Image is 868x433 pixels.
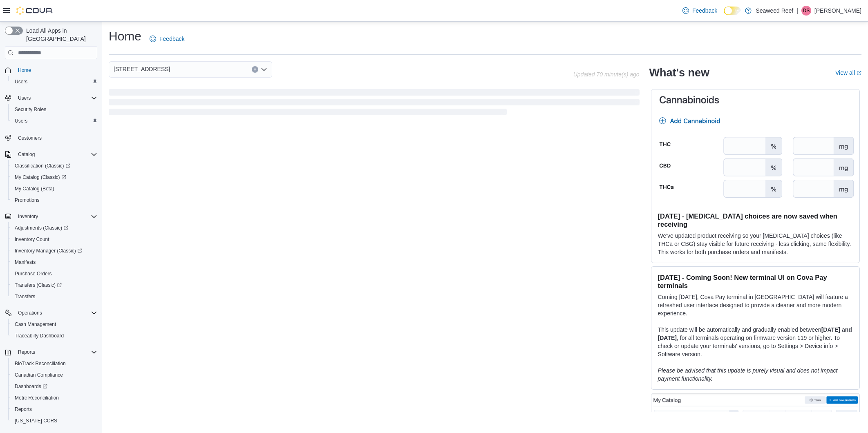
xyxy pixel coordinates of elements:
[15,293,35,300] span: Transfers
[159,35,184,43] span: Feedback
[2,211,101,222] button: Inventory
[15,236,49,243] span: Inventory Count
[11,172,69,182] a: My Catalog (Classic)
[11,195,43,205] a: Promotions
[2,149,101,160] button: Catalog
[11,331,67,341] a: Traceabilty Dashboard
[11,359,97,368] span: BioTrack Reconciliation
[11,382,97,391] span: Dashboards
[658,293,853,317] p: Coming [DATE], Cova Pay terminal in [GEOGRAPHIC_DATA] will feature a refreshed user interface des...
[15,333,64,339] span: Traceabilty Dashboard
[573,71,640,78] p: Updated 70 minute(s) ago
[8,319,101,330] button: Cash Management
[658,232,853,256] p: We've updated product receiving so your [MEDICAL_DATA] choices (like THCa or CBG) stay visible fo...
[11,370,97,380] span: Canadian Compliance
[15,163,70,169] span: Classification (Classic)
[11,223,72,233] a: Adjustments (Classic)
[11,292,38,301] a: Transfers
[18,310,42,316] span: Operations
[8,172,101,183] a: My Catalog (Classic)
[11,246,97,256] span: Inventory Manager (Classic)
[15,197,40,203] span: Promotions
[8,268,101,279] button: Purchase Orders
[11,416,97,426] span: Washington CCRS
[15,259,36,266] span: Manifests
[11,404,97,414] span: Reports
[11,319,97,329] span: Cash Management
[8,160,101,172] a: Classification (Classic)
[8,381,101,392] a: Dashboards
[15,225,68,231] span: Adjustments (Classic)
[15,270,52,277] span: Purchase Orders
[8,330,101,341] button: Traceabilty Dashboard
[11,269,97,279] span: Purchase Orders
[649,66,709,79] h2: What's new
[8,279,101,291] a: Transfers (Classic)
[8,415,101,426] button: [US_STATE] CCRS
[11,393,97,403] span: Metrc Reconciliation
[15,282,62,288] span: Transfers (Classic)
[11,105,97,114] span: Security Roles
[658,326,853,358] p: This update will be automatically and gradually enabled between , for all terminals operating on ...
[8,76,101,87] button: Users
[11,195,97,205] span: Promotions
[11,257,97,267] span: Manifests
[11,269,55,279] a: Purchase Orders
[109,28,141,45] h1: Home
[18,95,31,101] span: Users
[756,6,793,16] p: Seaweed Reef
[11,280,97,290] span: Transfers (Classic)
[11,404,35,414] a: Reports
[18,213,38,220] span: Inventory
[15,93,34,103] button: Users
[15,65,34,75] a: Home
[15,93,97,103] span: Users
[15,406,32,413] span: Reports
[11,319,59,329] a: Cash Management
[15,308,45,318] button: Operations
[2,92,101,104] button: Users
[15,248,82,254] span: Inventory Manager (Classic)
[857,71,861,76] svg: External link
[11,161,97,171] span: Classification (Classic)
[11,382,51,391] a: Dashboards
[8,194,101,206] button: Promotions
[109,91,640,117] span: Loading
[8,369,101,381] button: Canadian Compliance
[15,347,97,357] span: Reports
[15,383,47,390] span: Dashboards
[658,273,853,290] h3: [DATE] - Coming Soon! New terminal UI on Cova Pay terminals
[15,78,27,85] span: Users
[724,7,741,15] input: Dark Mode
[658,367,838,382] em: Please be advised that this update is purely visual and does not impact payment functionality.
[11,359,69,368] a: BioTrack Reconciliation
[15,174,66,181] span: My Catalog (Classic)
[11,223,97,233] span: Adjustments (Classic)
[15,372,63,378] span: Canadian Compliance
[679,2,720,19] a: Feedback
[803,6,810,16] span: DS
[658,212,853,228] h3: [DATE] - [MEDICAL_DATA] choices are now saved when receiving
[15,133,45,143] a: Customers
[11,116,97,126] span: Users
[15,212,97,221] span: Inventory
[15,150,38,159] button: Catalog
[15,212,41,221] button: Inventory
[11,234,53,244] a: Inventory Count
[11,370,66,380] a: Canadian Compliance
[801,6,811,16] div: David Schwab
[15,132,97,143] span: Customers
[11,77,31,87] a: Users
[11,257,39,267] a: Manifests
[8,257,101,268] button: Manifests
[15,65,97,75] span: Home
[11,331,97,341] span: Traceabilty Dashboard
[8,291,101,302] button: Transfers
[15,395,59,401] span: Metrc Reconciliation
[15,308,97,318] span: Operations
[11,184,58,194] a: My Catalog (Beta)
[8,245,101,257] a: Inventory Manager (Classic)
[2,346,101,358] button: Reports
[15,185,54,192] span: My Catalog (Beta)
